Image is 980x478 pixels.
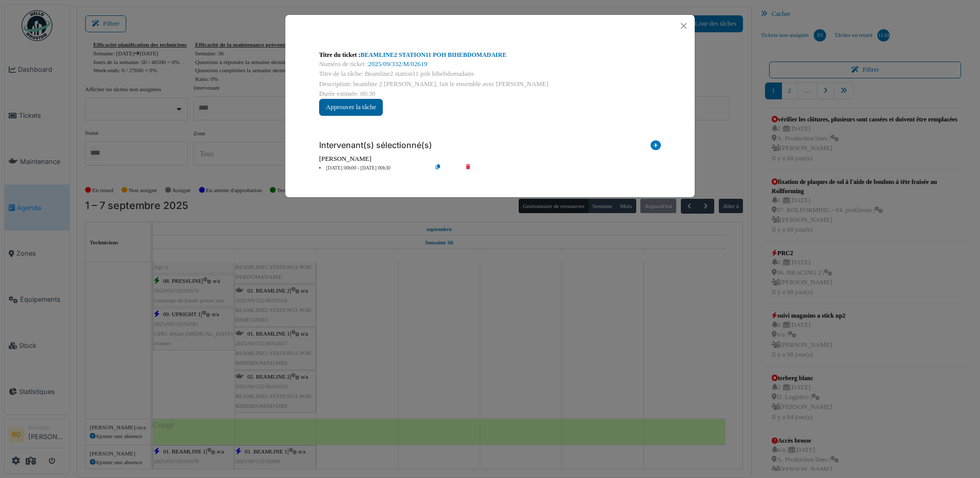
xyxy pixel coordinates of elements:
div: Durée estimée: 00:30 [319,89,661,99]
div: Numéro de ticket : [319,59,661,69]
div: Titre du ticket : [319,50,661,59]
button: Approuver la tâche [319,99,383,116]
a: BEAMLINE2 STATION11 POH BIHEBDOMADAIRE [361,51,507,58]
div: Description: beamline 2 [PERSON_NAME], fait le ensemble avec [PERSON_NAME] [319,79,661,89]
div: [PERSON_NAME] [319,154,661,164]
h6: Intervenant(s) sélectionné(s) [319,140,432,150]
i: Ajouter [651,140,661,154]
div: Titre de la tâche: Beamline2 station11 poh bihebdomadaire [319,69,661,79]
li: [DATE] 00h00 - [DATE] 00h30 [314,164,432,172]
a: 2025/09/332/M/02619 [368,60,427,68]
button: Close [677,19,691,33]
